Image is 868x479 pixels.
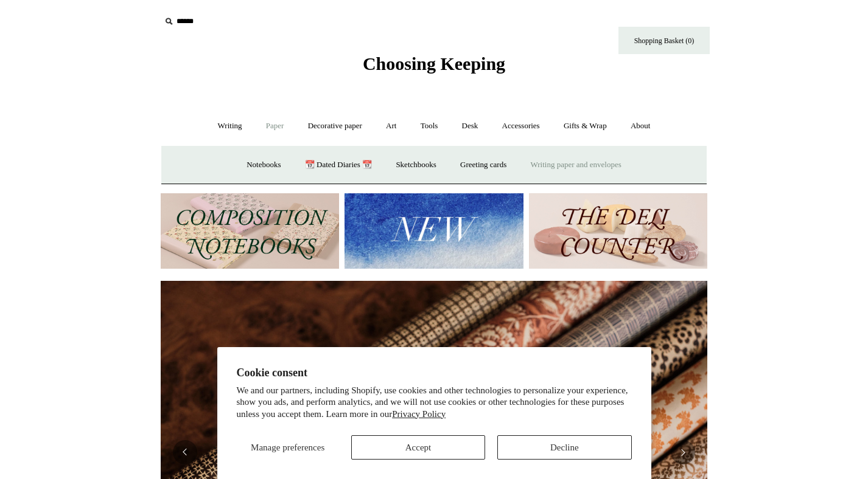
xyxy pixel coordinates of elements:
a: Writing paper and envelopes [520,149,632,181]
button: Accept [351,435,485,460]
a: Greeting cards [449,149,517,181]
button: Decline [497,435,631,460]
p: We and our partners, including Shopify, use cookies and other technologies to personalize your ex... [237,385,632,421]
button: Next [671,440,695,464]
button: Manage preferences [237,435,339,460]
a: Desk [451,110,489,142]
img: New.jpg__PID:f73bdf93-380a-4a35-bcfe-7823039498e1 [345,193,523,269]
button: Previous [173,440,197,464]
a: Privacy Policy [392,409,446,419]
a: Sketchbooks [385,149,447,181]
a: 📆 Dated Diaries 📆 [294,149,383,181]
a: Shopping Basket (0) [618,27,710,54]
a: Gifts & Wrap [553,110,618,142]
a: Decorative paper [297,110,373,142]
h2: Cookie consent [237,367,632,379]
span: Choosing Keeping [363,53,505,74]
img: The Deli Counter [529,193,707,269]
img: 202302 Composition ledgers.jpg__PID:69722ee6-fa44-49dd-a067-31375e5d54ec [161,193,339,269]
a: Paper [255,110,295,142]
a: Tools [410,110,449,142]
a: Art [375,110,407,142]
a: Notebooks [236,149,292,181]
a: Accessories [491,110,551,142]
span: Manage preferences [251,443,324,452]
a: About [620,110,662,142]
a: Writing [207,110,253,142]
a: Choosing Keeping [363,63,505,72]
